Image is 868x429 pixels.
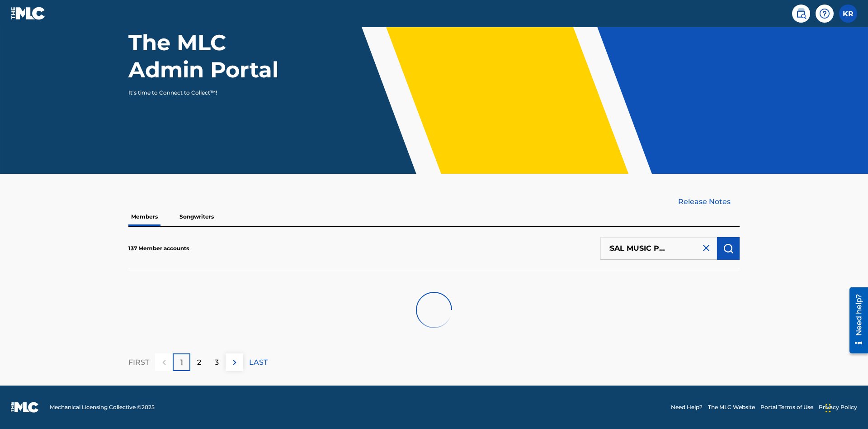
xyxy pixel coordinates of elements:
[128,89,285,97] p: It's time to Connect to Collect™!
[760,403,813,411] a: Portal Terms of Use
[823,386,868,429] iframe: Chat Widget
[128,357,149,368] p: FIRST
[600,237,717,260] input: Search Members
[816,5,834,23] div: Help
[708,403,755,411] a: The MLC Website
[826,395,831,422] div: Drag
[792,5,810,23] a: Public Search
[128,2,297,83] h1: Welcome to The MLC Admin Portal
[177,207,217,226] p: Songwriters
[11,7,46,20] img: MLC Logo
[410,286,458,334] img: preloader
[11,402,39,413] img: logo
[128,244,189,253] p: 137 Member accounts
[678,196,740,207] a: Release Notes
[796,8,807,19] img: search
[819,403,857,411] a: Privacy Policy
[229,357,240,368] img: right
[50,403,155,411] span: Mechanical Licensing Collective © 2025
[701,243,712,253] img: close
[249,357,268,368] p: LAST
[839,5,857,23] div: User Menu
[723,243,734,254] img: Search Works
[197,357,201,368] p: 2
[215,357,219,368] p: 3
[819,8,830,19] img: help
[128,207,160,226] p: Members
[180,357,183,368] p: 1
[843,284,868,358] iframe: Resource Center
[671,403,703,411] a: Need Help?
